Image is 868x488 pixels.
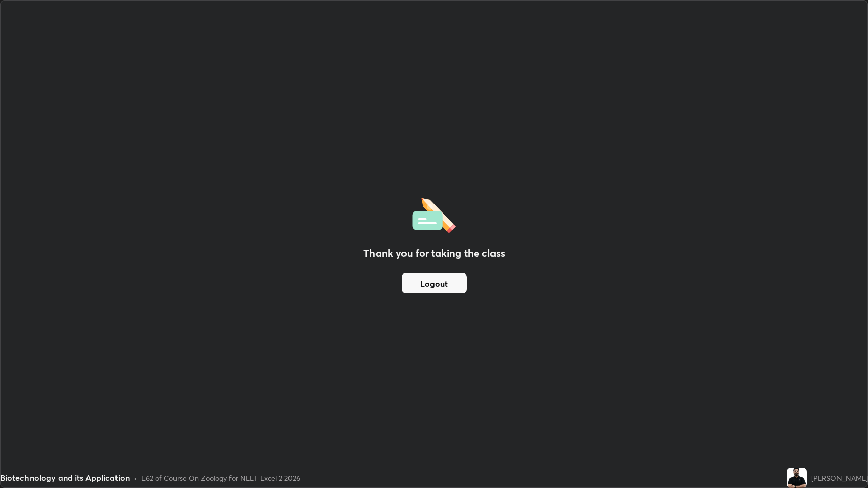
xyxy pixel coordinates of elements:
[412,195,456,233] img: offlineFeedback.1438e8b3.svg
[141,473,300,483] div: L62 of Course On Zoology for NEET Excel 2 2026
[787,468,807,488] img: 54f690991e824e6993d50b0d6a1f1dc5.jpg
[402,273,467,293] button: Logout
[811,473,868,483] div: [PERSON_NAME]
[134,473,137,483] div: •
[363,246,505,261] h2: Thank you for taking the class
